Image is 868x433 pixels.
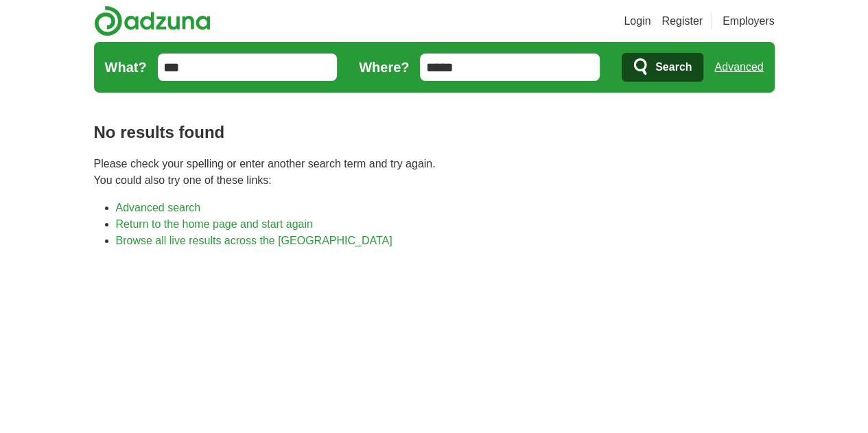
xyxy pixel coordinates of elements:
a: Login [624,13,650,30]
p: Please check your spelling or enter another search term and try again. You could also try one of ... [94,156,775,189]
label: Where? [359,57,409,78]
a: Advanced search [116,202,201,213]
a: Employers [723,13,775,30]
span: Search [655,54,692,81]
h1: No results found [94,120,775,145]
label: What? [105,57,147,78]
img: Adzuna logo [94,5,211,36]
a: Advanced [714,54,763,81]
a: Browse all live results across the [GEOGRAPHIC_DATA] [116,235,392,246]
a: Return to the home page and start again [116,218,313,230]
button: Search [622,53,703,82]
a: Register [661,13,703,30]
